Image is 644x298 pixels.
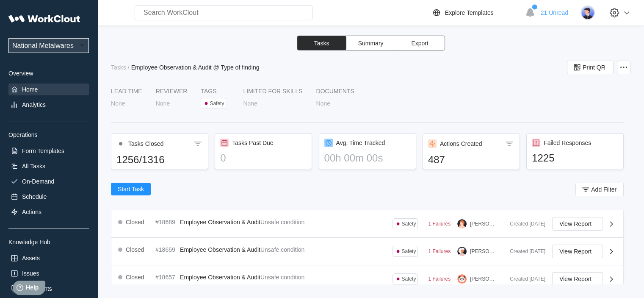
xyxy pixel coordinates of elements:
[503,248,545,254] div: Created [DATE]
[128,64,130,71] div: /
[260,246,304,253] mark: Unsafe condition
[260,274,304,281] mark: Unsafe condition
[232,139,273,146] div: Tasks Past Due
[126,246,144,253] div: Closed
[135,5,312,20] input: Search WorkClout
[431,8,521,18] a: Explore Templates
[22,255,40,262] div: Assets
[22,270,39,277] div: Issues
[591,187,616,192] span: Add Filter
[8,252,89,264] a: Assets
[457,219,467,228] img: user-2.png
[128,140,163,147] div: Tasks Closed
[8,191,89,203] a: Schedule
[428,248,451,254] div: 1 Failures
[116,154,203,166] div: 1256/1316
[470,248,496,254] div: [PERSON_NAME]
[532,152,618,164] div: 1225
[180,274,260,281] span: Employee Observation & Audit
[22,101,46,108] div: Analytics
[155,219,177,226] div: #18689
[111,64,126,71] div: Tasks
[260,219,304,226] mark: Unsafe condition
[155,274,177,281] div: #18657
[316,88,354,95] div: Documents
[8,70,89,77] div: Overview
[503,221,545,227] div: Created [DATE]
[156,100,170,107] div: None
[180,219,260,226] span: Employee Observation & Audit
[503,276,545,282] div: Created [DATE]
[8,206,89,218] a: Actions
[22,209,41,215] div: Actions
[180,246,260,253] span: Employee Observation & Audit
[428,154,514,166] div: 487
[395,36,445,50] button: Export
[111,238,623,265] a: Closed#18659Employee Observation & AuditUnsafe conditionSafety1 Failures[PERSON_NAME]Created [DAT...
[470,276,496,282] div: [PERSON_NAME]
[220,152,307,164] div: 0
[8,283,89,295] a: Documents
[8,239,89,245] div: Knowledge Hub
[201,88,229,95] div: Tags
[8,267,89,279] a: Issues
[559,221,591,227] span: View Report
[457,247,467,256] img: user-4.png
[583,64,605,70] span: Print QR
[8,145,89,157] a: Form Templates
[243,88,302,95] div: LIMITED FOR SKILLS
[111,64,128,71] a: Tasks
[22,86,38,93] div: Home
[8,84,89,95] a: Home
[8,175,89,187] a: On-Demand
[111,210,623,238] a: Closed#18689Employee Observation & AuditUnsafe conditionSafety1 Failures[PERSON_NAME]Created [DAT...
[156,88,188,95] div: Reviewer
[552,245,603,258] button: View Report
[552,217,603,231] button: View Report
[457,274,467,284] img: panda.png
[358,40,384,46] span: Summary
[567,61,614,74] button: Print QR
[243,100,257,107] div: None
[445,9,494,16] div: Explore Templates
[428,276,451,282] div: 1 Failures
[440,140,482,147] div: Actions Created
[131,64,260,71] div: Employee Observation & Audit @ Type of finding
[126,274,144,281] div: Closed
[297,36,346,50] button: Tasks
[401,276,416,282] div: Safety
[111,88,142,95] div: LEAD TIME
[470,221,496,227] div: [PERSON_NAME]
[126,219,144,226] div: Closed
[314,40,329,46] span: Tasks
[324,152,411,164] div: 00h 00m 00s
[559,276,591,282] span: View Report
[111,100,125,107] div: None
[336,139,385,146] div: Avg. Time Tracked
[401,248,416,254] div: Safety
[552,272,603,286] button: View Report
[575,183,624,196] button: Add Filter
[118,186,144,192] span: Start Task
[111,265,623,293] a: Closed#18657Employee Observation & AuditUnsafe conditionSafety1 Failures[PERSON_NAME]Created [DAT...
[22,163,45,170] div: All Tasks
[8,160,89,172] a: All Tasks
[559,248,591,254] span: View Report
[411,40,428,46] span: Export
[428,221,451,227] div: 1 Failures
[8,131,89,138] div: Operations
[346,36,395,50] button: Summary
[316,100,330,107] div: None
[580,6,595,20] img: user-5.png
[111,183,151,195] button: Start Task
[544,139,591,146] div: Failed Responses
[8,99,89,111] a: Analytics
[401,221,416,227] div: Safety
[22,148,64,154] div: Form Templates
[210,100,224,106] div: Safety
[22,178,54,185] div: On-Demand
[541,9,568,16] span: 21 Unread
[22,193,47,200] div: Schedule
[155,246,177,253] div: #18659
